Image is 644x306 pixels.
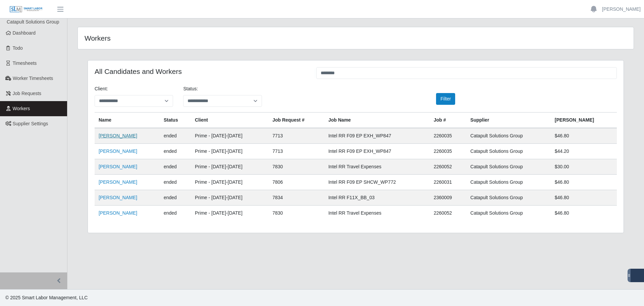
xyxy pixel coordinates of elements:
td: Intel RR F09 EP EXH_WP847 [324,128,430,144]
span: Timesheets [13,60,37,66]
td: 2360009 [430,190,466,206]
td: ended [160,190,191,206]
a: [PERSON_NAME] [602,6,641,13]
label: Client: [95,85,108,92]
td: Prime - [DATE]-[DATE] [191,190,268,206]
img: SLM Logo [9,6,43,13]
td: 7713 [268,128,324,144]
a: [PERSON_NAME] [99,210,137,216]
td: $30.00 [551,159,617,175]
th: Job Name [324,113,430,128]
td: 7830 [268,206,324,221]
td: Catapult Solutions Group [466,190,550,206]
th: Client [191,113,268,128]
th: [PERSON_NAME] [551,113,617,128]
td: $46.80 [551,206,617,221]
td: Catapult Solutions Group [466,175,550,190]
span: © 2025 Smart Labor Management, LLC [5,295,88,300]
td: 7713 [268,144,324,159]
td: 2260052 [430,206,466,221]
a: [PERSON_NAME] [99,148,137,154]
td: $46.80 [551,128,617,144]
a: [PERSON_NAME] [99,195,137,200]
td: Intel RR F09 EP SHCW_WP772 [324,175,430,190]
button: Filter [436,93,455,105]
td: 7830 [268,159,324,175]
td: ended [160,128,191,144]
td: Prime - [DATE]-[DATE] [191,144,268,159]
td: 7806 [268,175,324,190]
td: $44.20 [551,144,617,159]
td: Prime - [DATE]-[DATE] [191,159,268,175]
td: 2260035 [430,128,466,144]
span: Dashboard [13,30,36,36]
h4: Workers [85,34,305,42]
label: Status: [183,85,198,92]
td: Prime - [DATE]-[DATE] [191,175,268,190]
a: [PERSON_NAME] [99,133,137,138]
td: Intel RR F09 EP EXH_WP847 [324,144,430,159]
td: Catapult Solutions Group [466,159,550,175]
span: Catapult Solutions Group [7,19,59,25]
td: $46.80 [551,175,617,190]
span: Job Requests [13,91,42,96]
th: Job Request # [268,113,324,128]
td: Prime - [DATE]-[DATE] [191,128,268,144]
td: Intel RR F11X_BB_03 [324,190,430,206]
td: ended [160,206,191,221]
td: ended [160,159,191,175]
span: Todo [13,45,23,51]
td: Catapult Solutions Group [466,206,550,221]
td: Catapult Solutions Group [466,144,550,159]
td: 7834 [268,190,324,206]
th: Job # [430,113,466,128]
th: Supplier [466,113,550,128]
td: ended [160,144,191,159]
td: Catapult Solutions Group [466,128,550,144]
h4: All Candidates and Workers [95,67,306,76]
td: 2260052 [430,159,466,175]
th: Name [95,113,160,128]
a: [PERSON_NAME] [99,164,137,169]
td: Intel RR Travel Expenses [324,159,430,175]
td: Intel RR Travel Expenses [324,206,430,221]
span: Worker Timesheets [13,76,53,81]
a: [PERSON_NAME] [99,179,137,185]
span: Workers [13,106,30,111]
td: $46.80 [551,190,617,206]
td: 2260035 [430,144,466,159]
td: Prime - [DATE]-[DATE] [191,206,268,221]
th: Status [160,113,191,128]
span: Supplier Settings [13,121,48,126]
td: 2260031 [430,175,466,190]
td: ended [160,175,191,190]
